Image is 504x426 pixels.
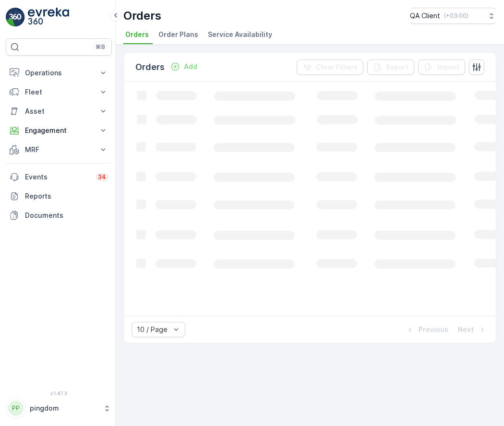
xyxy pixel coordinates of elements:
[6,206,112,225] a: Documents
[25,211,108,220] p: Documents
[6,167,112,187] a: Events34
[96,43,105,51] p: ⌘B
[208,30,272,39] span: Service Availability
[6,63,112,83] button: Operations
[25,126,93,135] p: Engagement
[98,173,106,181] p: 34
[25,87,93,97] p: Fleet
[437,62,459,72] p: Import
[158,30,198,39] span: Order Plans
[30,403,98,413] p: pingdom
[6,398,112,418] button: PPpingdom
[25,106,93,116] p: Asset
[25,191,108,201] p: Reports
[184,62,197,71] p: Add
[6,8,25,27] img: logo
[6,102,112,121] button: Asset
[6,187,112,206] a: Reports
[123,8,161,24] p: Orders
[6,121,112,140] button: Engagement
[25,145,93,154] p: MRF
[125,30,149,39] span: Orders
[386,62,408,72] p: Export
[410,11,440,21] p: QA Client
[444,12,468,20] p: ( +03:00 )
[25,68,93,78] p: Operations
[457,324,488,335] button: Next
[8,401,24,416] div: PP
[135,60,165,74] p: Orders
[410,8,496,24] button: QA Client(+03:00)
[297,59,363,75] button: Clear Filters
[458,325,474,334] p: Next
[367,59,414,75] button: Export
[404,324,449,335] button: Previous
[6,83,112,102] button: Fleet
[167,61,201,72] button: Add
[25,172,90,182] p: Events
[6,390,112,396] span: v 1.47.3
[28,8,69,27] img: logo_light-DOdMpM7g.png
[419,325,448,334] p: Previous
[6,140,112,159] button: MRF
[418,59,465,75] button: Import
[316,62,358,72] p: Clear Filters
